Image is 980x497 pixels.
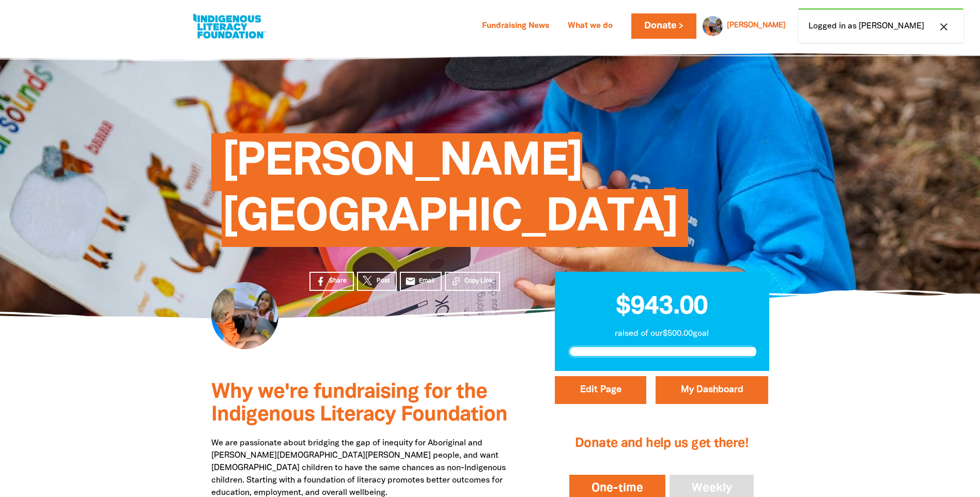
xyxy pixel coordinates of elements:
span: Post [377,276,390,286]
span: Share [329,276,347,286]
a: Donate [631,13,696,39]
div: Logged in as [PERSON_NAME] [798,8,963,43]
button: Copy Link [445,272,500,291]
a: Fundraising News [476,18,555,35]
span: Why we're fundraising for the Indigenous Literacy Foundation [211,383,507,425]
i: email [405,276,416,287]
span: Email [419,276,434,286]
span: $943.00 [616,295,708,319]
span: Copy Link [464,276,493,286]
a: Post [357,272,397,291]
a: My Dashboard [656,376,768,404]
i: close [938,21,950,33]
a: emailEmail [400,272,442,291]
button: Edit Page [555,376,646,404]
a: [PERSON_NAME] [727,22,786,29]
h2: Donate and help us get there! [567,423,756,464]
button: close [935,20,953,34]
span: [PERSON_NAME][GEOGRAPHIC_DATA] [222,141,678,247]
p: raised of our $500.00 goal [568,328,756,340]
a: What we do [562,18,619,35]
a: Share [309,272,354,291]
